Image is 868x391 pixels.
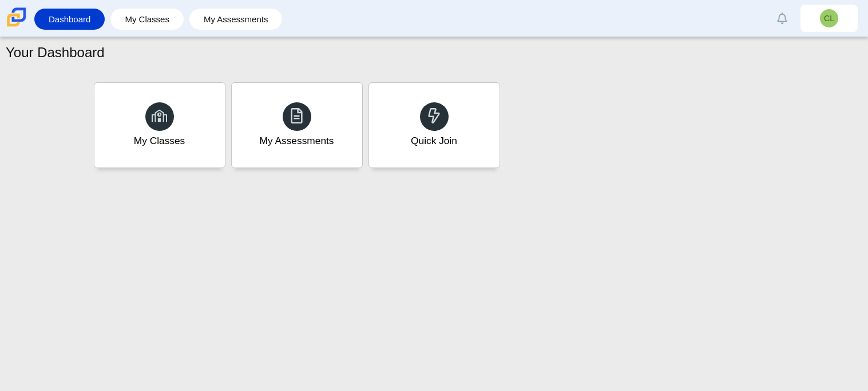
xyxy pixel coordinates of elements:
h1: Your Dashboard [6,43,105,62]
span: CL [824,14,834,22]
a: Dashboard [40,9,99,30]
div: My Classes [134,134,185,148]
a: Quick Join [368,82,500,168]
div: My Assessments [260,134,334,148]
a: My Assessments [195,9,277,30]
a: My Classes [94,82,225,168]
img: Carmen School of Science & Technology [5,5,29,29]
div: Quick Join [411,134,457,148]
a: My Classes [116,9,178,30]
a: My Assessments [231,82,363,168]
a: CL [800,5,858,32]
a: Alerts [770,6,795,31]
a: Carmen School of Science & Technology [5,21,29,31]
